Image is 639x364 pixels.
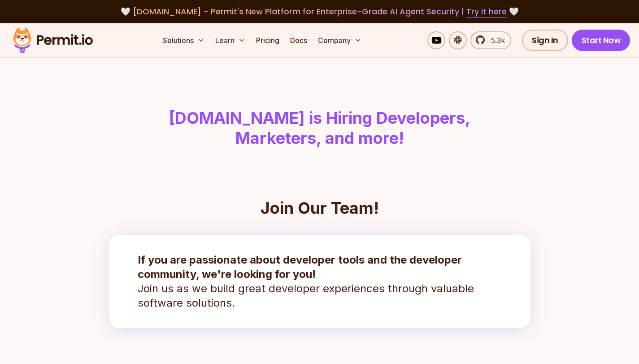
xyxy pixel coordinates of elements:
[90,108,549,149] h1: [DOMAIN_NAME] is Hiring Developers, Marketers, and more!
[470,31,511,49] a: 5.3k
[9,25,97,56] img: Permit logo
[159,31,208,49] button: Solutions
[22,5,617,18] div: 🤍 🤍
[252,31,283,49] a: Pricing
[212,31,249,49] button: Learn
[314,31,365,49] button: Company
[572,30,630,51] a: Start Now
[466,6,507,17] a: Try it here
[287,31,311,49] a: Docs
[138,253,502,310] p: Join us as we build great developer experiences through valuable software solutions.
[522,30,568,51] a: Sign In
[133,6,507,17] span: [DOMAIN_NAME] - Permit's New Platform for Enterprise-Grade AI Agent Security |
[486,35,505,46] span: 5.3k
[138,253,462,281] strong: If you are passionate about developer tools and the developer community, we're looking for you!
[109,199,530,217] h2: Join Our Team!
